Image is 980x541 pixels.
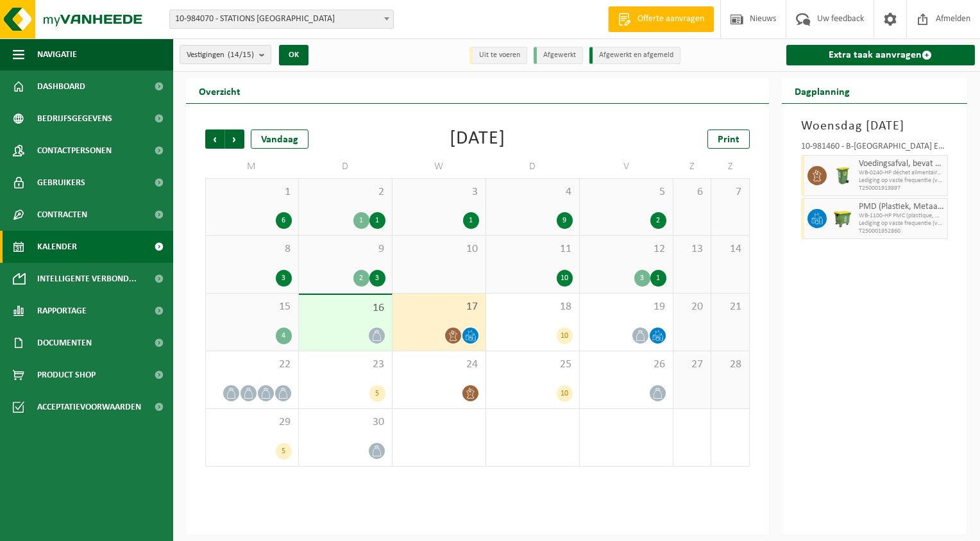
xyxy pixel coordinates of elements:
span: 9 [305,242,385,256]
td: D [299,155,393,178]
div: 1 [353,212,369,229]
span: Kalender [37,231,77,263]
a: Offerte aanvragen [608,6,714,32]
span: 3 [399,185,479,199]
div: 3 [369,270,385,287]
td: D [486,155,580,178]
span: 21 [718,300,742,314]
span: 17 [399,300,479,314]
td: M [205,155,299,178]
span: 23 [305,358,385,372]
span: 20 [680,300,704,314]
div: 2 [353,270,369,287]
span: 1 [212,185,292,199]
span: 25 [493,358,573,372]
button: OK [279,45,308,65]
span: Product Shop [37,359,96,391]
span: 30 [305,415,385,429]
button: Vestigingen(14/15) [180,45,271,64]
span: Intelligente verbond... [37,263,137,295]
div: 5 [369,385,385,402]
span: Gebruikers [37,167,85,199]
img: WB-0240-HPE-GN-50 [833,166,852,185]
div: 1 [650,270,666,287]
a: Extra taak aanvragen [786,45,976,65]
span: Vestigingen [187,46,254,65]
span: 4 [493,185,573,199]
span: Voedingsafval, bevat producten van dierlijke oorsprong, onverpakt, categorie 3 [859,159,945,169]
td: Z [673,155,711,178]
count: (14/15) [228,51,254,59]
h3: Woensdag [DATE] [801,117,949,136]
span: 12 [586,242,666,256]
li: Uit te voeren [469,47,527,64]
span: 19 [586,300,666,314]
span: Print [718,135,739,145]
span: Bedrijfsgegevens [37,103,112,135]
span: 7 [718,185,742,199]
span: 10 [399,242,479,256]
span: 10-984070 - STATIONS CHARLEROI [169,10,394,29]
div: 1 [369,212,385,229]
div: 10-981460 - B-[GEOGRAPHIC_DATA] EX TRI POSTAL (W5HA101) - [GEOGRAPHIC_DATA] [801,142,949,155]
span: Documenten [37,327,92,359]
span: Lediging op vaste frequentie (vanaf de 2e container) [859,220,945,228]
span: Navigatie [37,38,77,71]
span: 11 [493,242,573,256]
span: 8 [212,242,292,256]
span: 2 [305,185,385,199]
img: WB-1100-HPE-GN-50 [833,209,852,228]
h2: Dagplanning [782,78,863,103]
span: Rapportage [37,295,87,327]
div: 10 [557,385,573,402]
span: WB-1100-HP PMC (plastique, métal, carton boisson) (industrie [859,212,945,220]
li: Afgewerkt en afgemeld [589,47,680,64]
div: 10 [557,270,573,287]
div: Vandaag [251,129,308,149]
span: Vorige [205,129,224,149]
span: 18 [493,300,573,314]
span: WB-0240-HP déchet alimentaire, contenant des produits d'orig [859,169,945,177]
td: V [580,155,673,178]
span: Lediging op vaste frequentie (vanaf de 2e container) [859,177,945,185]
span: 27 [680,358,704,372]
span: PMD (Plastiek, Metaal, Drankkartons) (bedrijven) [859,202,945,212]
div: 3 [276,270,292,287]
span: 5 [586,185,666,199]
span: 28 [718,358,742,372]
td: Z [711,155,749,178]
div: 3 [634,270,650,287]
div: 2 [650,212,666,229]
span: Contactpersonen [37,135,112,167]
span: 6 [680,185,704,199]
span: Acceptatievoorwaarden [37,391,141,423]
a: Print [707,129,750,149]
span: T250001952860 [859,228,945,235]
span: 14 [718,242,742,256]
span: 16 [305,301,385,315]
span: 26 [586,358,666,372]
span: T250001919897 [859,185,945,192]
div: 5 [276,443,292,460]
h2: Overzicht [186,78,253,103]
span: 22 [212,358,292,372]
div: [DATE] [450,129,505,149]
td: W [393,155,486,178]
div: 9 [557,212,573,229]
span: 13 [680,242,704,256]
div: 10 [557,328,573,344]
span: Volgende [225,129,244,149]
span: Contracten [37,199,87,231]
span: Dashboard [37,71,85,103]
div: 1 [463,212,479,229]
span: Offerte aanvragen [634,13,707,26]
li: Afgewerkt [534,47,583,64]
span: 29 [212,415,292,429]
span: 10-984070 - STATIONS CHARLEROI [170,10,393,28]
span: 24 [399,358,479,372]
div: 4 [276,328,292,344]
span: 15 [212,300,292,314]
div: 6 [276,212,292,229]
